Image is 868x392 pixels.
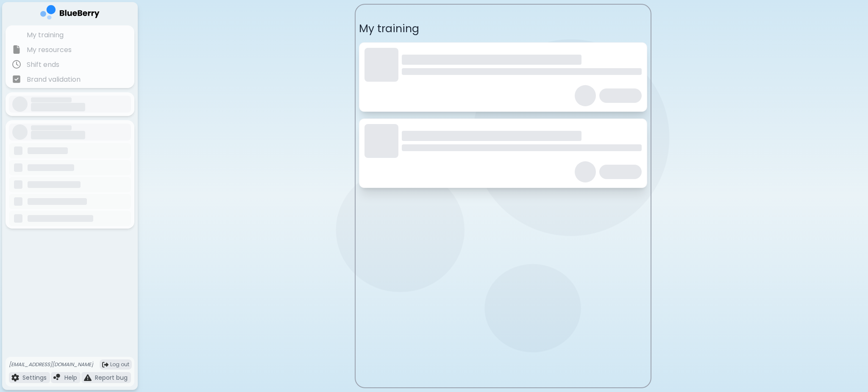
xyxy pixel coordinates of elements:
[12,60,21,69] img: file icon
[40,5,100,22] img: company logo
[53,374,61,381] img: file icon
[12,30,21,39] img: file icon
[359,22,647,36] p: My training
[11,374,19,381] img: file icon
[84,374,92,381] img: file icon
[27,30,64,40] p: My training
[27,60,59,70] p: Shift ends
[102,362,108,368] img: logout
[12,75,21,83] img: file icon
[64,374,77,381] p: Help
[27,45,72,55] p: My resources
[22,374,47,381] p: Settings
[12,45,21,54] img: file icon
[95,374,128,381] p: Report bug
[110,361,129,368] span: Log out
[9,361,93,368] p: [EMAIL_ADDRESS][DOMAIN_NAME]
[27,75,81,85] p: Brand validation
